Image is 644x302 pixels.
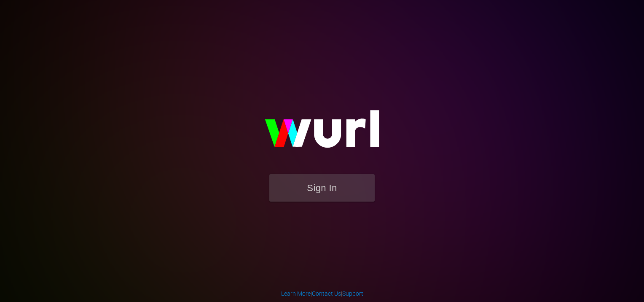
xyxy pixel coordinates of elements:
[238,92,406,174] img: wurl-logo-on-black-223613ac3d8ba8fe6dc639794a292ebdb59501304c7dfd60c99c58986ef67473.svg
[281,289,363,298] div: | |
[342,290,363,297] a: Support
[281,290,311,297] a: Learn More
[269,174,375,202] button: Sign In
[312,290,341,297] a: Contact Us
